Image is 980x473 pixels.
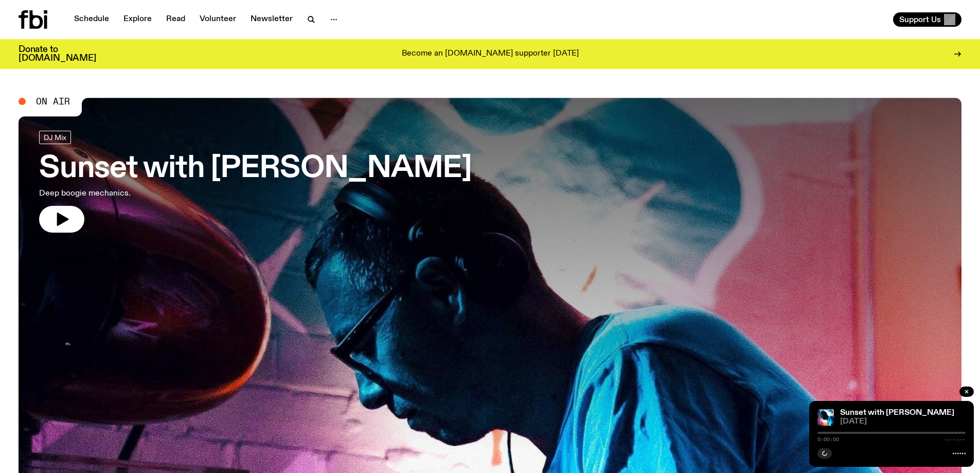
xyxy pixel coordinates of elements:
[840,409,954,417] a: Sunset with [PERSON_NAME]
[817,437,839,442] span: 0:00:00
[893,12,961,27] button: Support Us
[899,15,941,24] span: Support Us
[160,12,191,27] a: Read
[39,131,71,144] a: DJ Mix
[39,154,472,183] h3: Sunset with [PERSON_NAME]
[817,409,834,426] img: Simon Caldwell stands side on, looking downwards. He has headphones on. Behind him is a brightly ...
[193,12,242,27] a: Volunteer
[19,45,96,63] h3: Donate to [DOMAIN_NAME]
[39,187,302,200] p: Deep boogie mechanics.
[840,418,966,426] span: [DATE]
[44,133,66,141] span: DJ Mix
[36,97,70,106] span: On Air
[117,12,158,27] a: Explore
[244,12,299,27] a: Newsletter
[402,49,579,59] p: Become an [DOMAIN_NAME] supporter [DATE]
[39,131,472,233] a: Sunset with [PERSON_NAME]Deep boogie mechanics.
[68,12,115,27] a: Schedule
[944,437,966,442] span: -:--:--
